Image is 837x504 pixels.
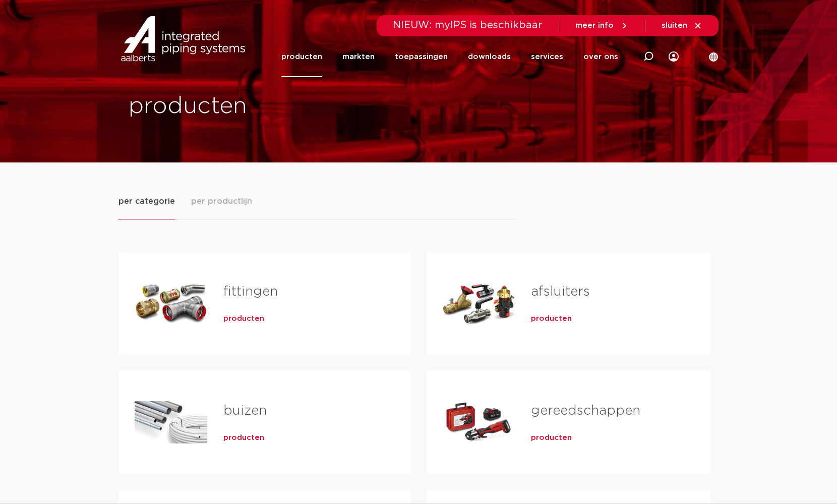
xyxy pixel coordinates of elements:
span: per productlijn [191,195,252,207]
h1: producten [129,90,413,123]
a: markten [342,36,375,77]
a: producten [531,433,572,443]
nav: Menu [281,36,618,77]
span: meer info [575,22,614,29]
a: buizen [223,404,267,417]
span: sluiten [662,22,687,29]
span: per categorie [118,195,175,207]
a: producten [281,36,322,77]
div: my IPS [669,36,679,77]
a: services [531,36,563,77]
a: toepassingen [395,36,448,77]
a: gereedschappen [531,404,640,417]
a: over ons [583,36,618,77]
span: NIEUW: myIPS is beschikbaar [393,20,543,30]
a: producten [223,433,264,443]
a: producten [223,314,264,324]
a: downloads [468,36,511,77]
a: meer info [575,21,629,30]
a: producten [531,314,572,324]
a: sluiten [662,21,702,30]
a: afsluiters [531,285,590,298]
a: fittingen [223,285,278,298]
